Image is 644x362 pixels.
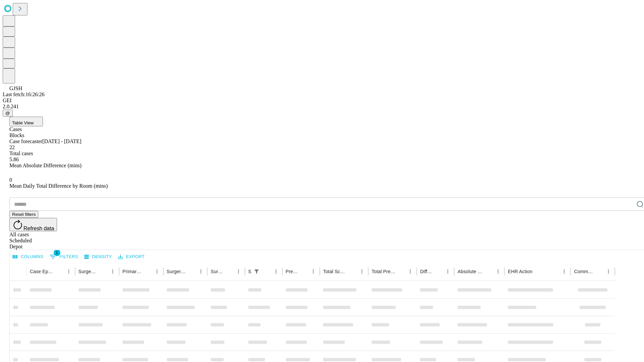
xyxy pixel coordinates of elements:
div: 2.0.241 [3,104,641,110]
span: 1 [54,249,60,256]
button: Menu [64,267,73,276]
div: EHR Action [508,269,532,274]
span: @ [5,111,10,116]
div: Primary Service [122,269,142,274]
span: Mean Daily Total Difference by Room (mins) [9,183,108,189]
button: Menu [152,267,162,276]
button: Reset filters [9,211,38,218]
button: Menu [271,267,281,276]
button: Show filters [252,267,261,276]
div: Scheduled In Room Duration [248,269,251,274]
div: Total Scheduled Duration [323,269,347,274]
button: Menu [309,267,318,276]
button: Sort [299,267,309,276]
span: 22 [9,144,15,150]
button: Menu [604,267,613,276]
button: Sort [55,267,64,276]
button: Sort [262,267,271,276]
button: @ [3,110,13,117]
div: Absolute Difference [458,269,483,274]
div: 1 active filter [252,267,261,276]
button: Menu [406,267,415,276]
button: Sort [224,267,234,276]
button: Export [116,252,146,262]
span: [DATE] - [DATE] [42,138,81,144]
button: Sort [143,267,152,276]
span: Last fetch: 16:26:26 [3,92,45,97]
button: Sort [434,267,443,276]
button: Menu [559,267,569,276]
div: Surgery Date [211,269,224,274]
button: Sort [187,267,196,276]
span: Refresh data [23,226,54,231]
span: Table View [12,120,34,125]
button: Refresh data [9,218,57,231]
span: GJSH [9,85,22,91]
div: Difference [420,269,433,274]
span: Total cases [9,150,33,156]
button: Sort [99,267,108,276]
button: Select columns [11,252,45,262]
button: Sort [484,267,493,276]
button: Show filters [48,251,80,262]
button: Table View [9,117,43,126]
div: GEI [3,98,641,104]
div: Case Epic Id [30,269,54,274]
div: Predicted In Room Duration [286,269,299,274]
span: Case forecaster [9,138,42,144]
button: Sort [533,267,542,276]
button: Sort [594,267,604,276]
button: Density [83,252,114,262]
div: Total Predicted Duration [372,269,396,274]
button: Menu [493,267,503,276]
button: Menu [443,267,452,276]
button: Menu [357,267,367,276]
div: Surgeon Name [78,269,98,274]
button: Menu [196,267,206,276]
button: Sort [348,267,357,276]
button: Menu [108,267,117,276]
div: Comments [574,269,593,274]
span: 5.86 [9,157,19,162]
button: Menu [234,267,243,276]
div: Surgery Name [167,269,186,274]
span: Reset filters [12,212,36,217]
span: 0 [9,177,12,183]
span: Mean Absolute Difference (mins) [9,163,82,168]
button: Sort [396,267,406,276]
